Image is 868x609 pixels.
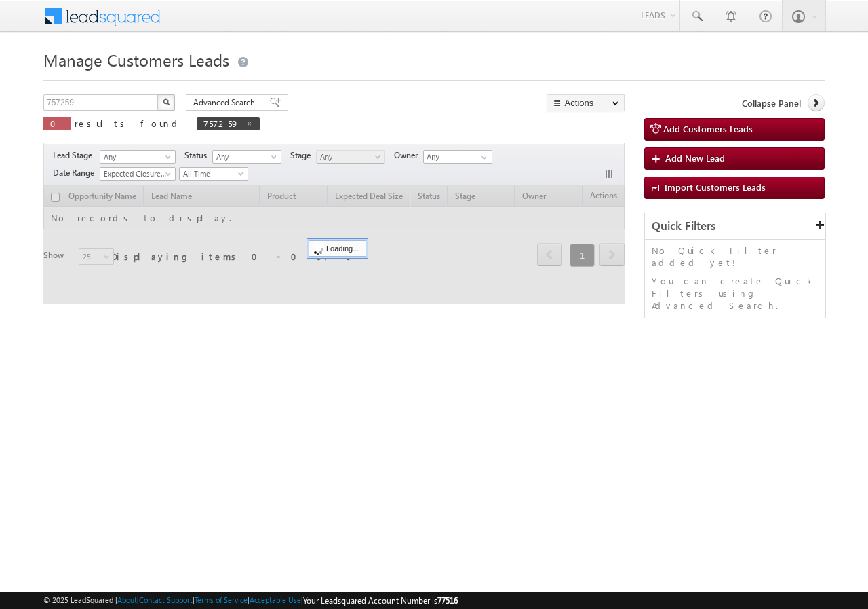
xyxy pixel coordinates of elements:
[665,152,725,164] span: Add New Lead
[665,181,766,193] span: Import Customers Leads
[43,49,229,71] span: Manage Customers Leads
[645,213,825,240] div: Quick Filters
[423,150,492,164] input: Type to Search
[652,244,818,269] p: No Quick Filter added yet!
[163,98,170,105] img: Search
[184,149,212,162] span: Status
[212,150,281,164] a: Any
[652,275,818,312] p: You can create Quick Filters using Advanced Search.
[139,595,193,604] a: Contact Support
[250,595,301,604] a: Acceptable Use
[53,167,100,179] span: Date Range
[742,97,801,109] span: Collapse Panel
[474,151,491,164] a: Show All Items
[203,117,239,129] span: 757259
[547,94,625,111] button: Actions
[100,167,176,181] a: Expected Closure Date
[309,240,366,257] div: Loading...
[100,151,171,163] span: Any
[290,149,316,162] span: Stage
[50,117,64,129] span: 0
[394,149,423,162] span: Owner
[316,150,385,164] a: Any
[43,594,458,607] span: © 2025 LeadSquared | | | | |
[53,149,98,162] span: Lead Stage
[213,151,277,163] span: Any
[663,123,753,134] span: Add Customers Leads
[317,151,381,163] span: Any
[180,168,244,180] span: All Time
[100,168,171,180] span: Expected Closure Date
[75,117,182,129] span: results found
[303,595,458,606] span: Your Leadsquared Account Number is
[117,595,137,604] a: About
[437,595,458,606] span: 77516
[179,167,248,181] a: All Time
[193,96,259,109] span: Advanced Search
[100,150,176,164] a: Any
[195,595,248,604] a: Terms of Service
